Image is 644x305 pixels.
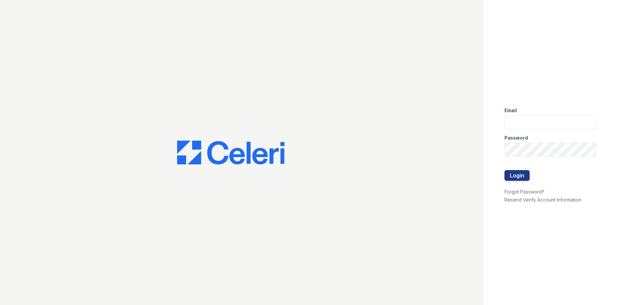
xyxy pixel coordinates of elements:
[504,197,581,203] a: Resend Verify Account Information
[177,141,284,165] img: CE_Logo_Blue-a8612792a0a2168367f1c8372b55b34899dd931a85d93a1a3d3e32e68fde9ad4.png
[504,189,544,195] a: Forgot Password?
[504,170,530,181] button: Login
[504,135,528,141] label: Password
[504,107,517,114] label: Email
